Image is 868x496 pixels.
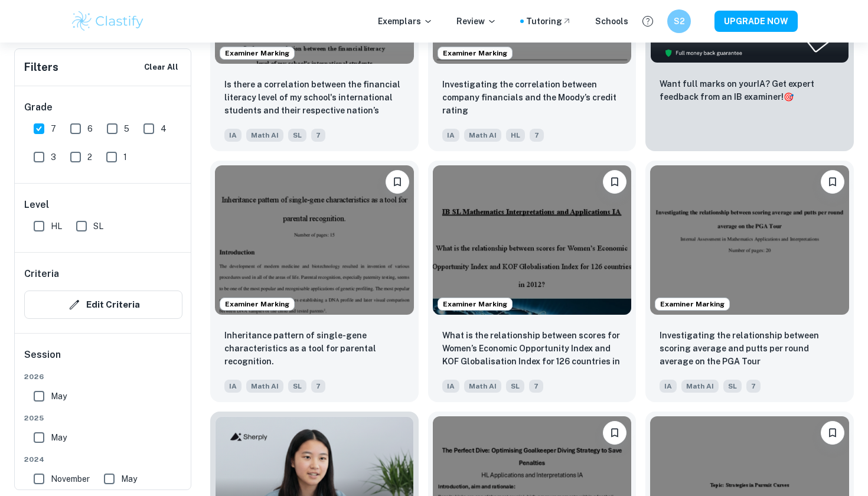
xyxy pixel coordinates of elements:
[24,454,182,465] span: 2024
[442,329,622,369] p: What is the relationship between scores for Women’s Economic Opportunity Index and KOF Globalisat...
[220,48,294,58] span: Examiner Marking
[530,129,544,142] span: 7
[24,198,182,212] h6: Level
[220,299,294,309] span: Examiner Marking
[311,380,325,393] span: 7
[456,15,497,28] p: Review
[51,472,90,485] span: November
[603,170,626,194] button: Bookmark
[215,165,414,314] img: Math AI IA example thumbnail: Inheritance pattern of single-gene chara
[667,9,691,33] button: S2
[638,11,658,31] button: Help and Feedback
[442,78,622,117] p: Investigating the correlation between company financials and the Moody’s credit rating
[464,129,501,142] span: Math AI
[438,48,512,58] span: Examiner Marking
[660,380,677,393] span: IA
[655,299,729,309] span: Examiner Marking
[24,413,182,423] span: 2025
[124,122,129,135] span: 5
[24,291,182,319] button: Edit Criteria
[506,129,525,142] span: HL
[288,129,306,142] span: SL
[645,161,854,402] a: Examiner MarkingBookmarkInvestigating the relationship between scoring average and putts per roun...
[51,220,62,233] span: HL
[24,267,59,281] h6: Criteria
[141,58,181,76] button: Clear All
[714,11,798,32] button: UPGRADE NOW
[660,329,840,368] p: Investigating the relationship between scoring average and putts per round average on the PGA Tour
[681,380,719,393] span: Math AI
[24,59,58,76] h6: Filters
[246,380,283,393] span: Math AI
[673,15,686,28] h6: S2
[529,380,543,393] span: 7
[224,329,404,368] p: Inheritance pattern of single-gene characteristics as a tool for parental recognition.
[87,151,92,164] span: 2
[224,78,404,118] p: Is there a correlation between the financial literacy level of my school's international students...
[51,431,67,444] span: May
[438,299,512,309] span: Examiner Marking
[121,472,137,485] span: May
[288,380,306,393] span: SL
[442,380,459,393] span: IA
[464,380,501,393] span: Math AI
[224,129,242,142] span: IA
[821,170,844,194] button: Bookmark
[24,371,182,382] span: 2026
[821,421,844,445] button: Bookmark
[723,380,742,393] span: SL
[603,421,626,445] button: Bookmark
[246,129,283,142] span: Math AI
[311,129,325,142] span: 7
[93,220,103,233] span: SL
[506,380,524,393] span: SL
[51,122,56,135] span: 7
[24,100,182,115] h6: Grade
[428,161,637,402] a: Examiner MarkingBookmarkWhat is the relationship between scores for Women’s Economic Opportunity ...
[87,122,93,135] span: 6
[70,9,145,33] img: Clastify logo
[746,380,761,393] span: 7
[660,77,840,103] p: Want full marks on your IA ? Get expert feedback from an IB examiner!
[386,170,409,194] button: Bookmark
[123,151,127,164] span: 1
[378,15,433,28] p: Exemplars
[442,129,459,142] span: IA
[526,15,572,28] a: Tutoring
[433,165,632,314] img: Math AI IA example thumbnail: What is the relationship between scores
[224,380,242,393] span: IA
[650,165,849,314] img: Math AI IA example thumbnail: Investigating the relationship between s
[210,161,419,402] a: Examiner MarkingBookmarkInheritance pattern of single-gene characteristics as a tool for parental...
[24,348,182,371] h6: Session
[51,390,67,403] span: May
[595,15,628,28] a: Schools
[51,151,56,164] span: 3
[161,122,167,135] span: 4
[784,92,794,102] span: 🎯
